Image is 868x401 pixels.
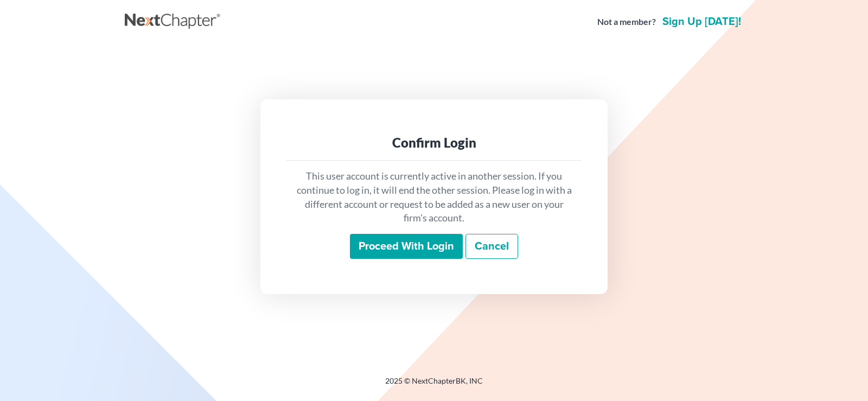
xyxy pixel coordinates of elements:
strong: Not a member? [597,16,656,28]
p: This user account is currently active in another session. If you continue to log in, it will end ... [295,169,573,225]
input: Proceed with login [350,234,463,259]
div: Confirm Login [295,134,573,151]
a: Cancel [465,234,518,259]
a: Sign up [DATE]! [660,16,743,27]
div: 2025 © NextChapterBK, INC [125,375,743,395]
